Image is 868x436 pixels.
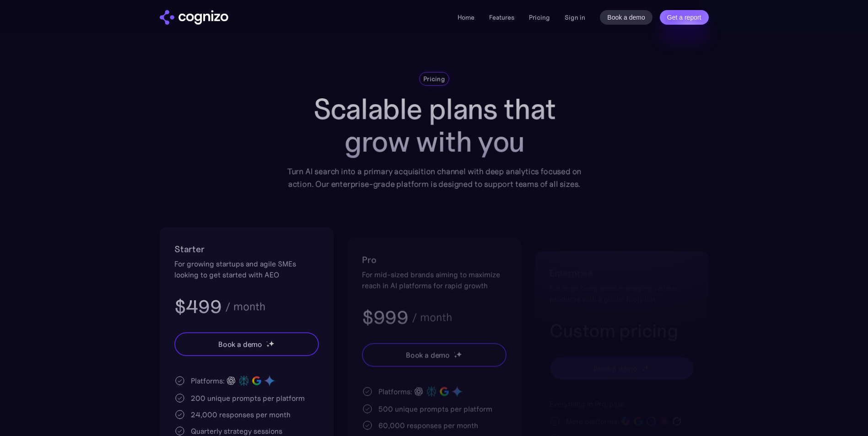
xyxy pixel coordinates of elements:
[191,409,291,420] div: 24,000 responses per month
[280,93,588,158] h1: Scalable plans that grow with you
[593,363,637,374] div: Book a demo
[600,10,652,25] a: Book a demo
[266,341,267,342] img: star
[641,368,644,372] img: star
[643,364,649,370] img: star
[218,339,262,350] div: Book a demo
[458,13,474,21] a: Home
[529,13,550,21] a: Pricing
[550,266,694,281] h2: Enterprise
[160,10,228,25] a: home
[174,332,319,356] a: Book a demostarstarstar
[378,420,478,431] div: 60,000 responses per month
[565,12,585,23] a: Sign in
[405,350,449,361] div: Book a demo
[362,343,507,367] a: Book a demostarstarstar
[174,258,319,280] div: For growing startups and agile SMEs looking to get started with AEO
[191,393,305,404] div: 200 unique prompts per platform
[489,13,514,21] a: Features
[160,10,228,25] img: cognizo logo
[174,295,221,319] h3: $499
[280,165,588,190] div: Turn AI search into a primary acquisition channel with deep analytics focused on action. Our ente...
[362,306,408,330] h3: $999
[550,356,694,380] a: Book a demostarstarstar
[550,319,694,343] h3: Custom pricing
[453,355,457,358] img: star
[174,242,319,256] h2: Starter
[225,301,265,312] div: / month
[550,282,694,304] div: For large companies managing various products with a global footprint
[550,399,694,409] div: Everything in Pro, plus:
[453,352,455,353] img: star
[378,404,492,415] div: 500 unique prompts per platform
[191,375,225,386] div: Platforms:
[423,74,445,84] div: Pricing
[362,253,507,267] h2: Pro
[566,416,619,427] div: More platforms:
[641,365,642,367] img: star
[268,340,274,346] img: star
[362,269,507,291] div: For mid-sized brands aiming to maximize reach in AI platforms for rapid growth
[378,386,412,397] div: Platforms:
[266,344,269,347] img: star
[660,10,709,25] a: Get a report
[456,351,462,357] img: star
[411,312,452,323] div: / month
